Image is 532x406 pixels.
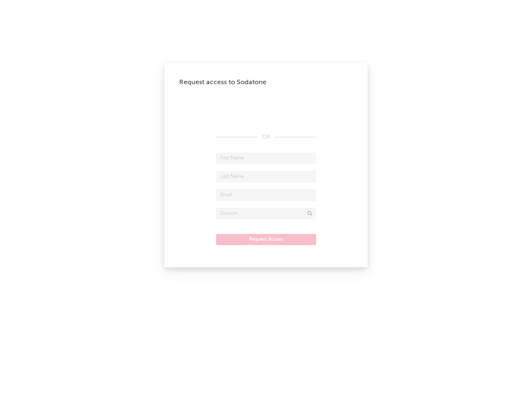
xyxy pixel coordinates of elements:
div: Request access to Sodatone [179,78,353,87]
input: First Name [216,153,316,164]
button: Request Access [216,234,316,245]
input: Last Name [216,171,316,182]
input: Email [216,190,316,201]
div: OR [216,133,316,142]
input: Division [216,208,316,219]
